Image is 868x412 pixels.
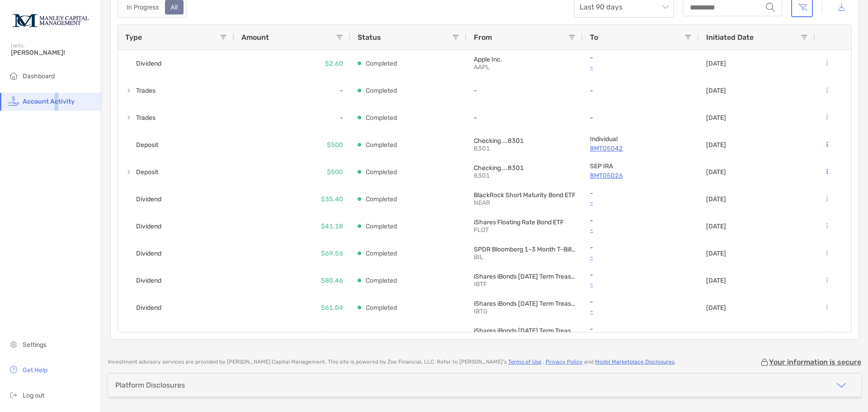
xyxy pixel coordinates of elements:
[125,33,142,42] span: Type
[11,4,90,36] img: Zoe Logo
[706,223,726,230] p: [DATE]
[8,389,19,400] img: logout icon
[590,306,692,317] a: -
[706,195,726,203] p: [DATE]
[590,170,692,181] a: 8MT05026
[590,197,692,208] a: -
[590,162,692,170] p: SEP IRA
[11,49,95,57] span: [PERSON_NAME]!
[590,114,692,122] p: -
[136,219,161,234] span: Dividend
[590,279,692,290] a: -
[706,60,726,67] p: [DATE]
[321,302,343,313] p: $61.04
[474,145,537,152] p: 8301
[706,250,726,257] p: [DATE]
[327,139,343,151] p: $500
[474,253,537,261] p: BIL
[8,364,19,375] img: get-help icon
[590,54,692,62] p: -
[166,1,183,14] div: All
[366,329,397,341] p: Completed
[136,56,161,71] span: Dividend
[358,33,381,42] span: Status
[474,300,576,308] p: iShares iBonds Dec 2026 Term Treasury ETF
[474,280,537,288] p: IBTF
[327,166,343,178] p: $500
[366,194,397,205] p: Completed
[366,85,397,96] p: Completed
[136,327,161,342] span: Dividend
[234,77,350,104] div: -
[108,359,676,365] p: Investment advisory services are provided by [PERSON_NAME] Capital Management . This site is powe...
[366,139,397,151] p: Completed
[321,194,343,205] p: $35.40
[590,244,692,251] p: -
[8,70,19,81] img: household icon
[234,104,350,131] div: -
[590,143,692,154] p: 8MT05042
[836,380,847,391] img: icon arrow
[590,251,692,263] a: -
[706,304,726,312] p: [DATE]
[590,87,692,95] p: -
[474,199,537,207] p: NEAR
[474,33,492,42] span: From
[706,141,726,149] p: [DATE]
[590,189,692,197] p: -
[706,331,726,339] p: [DATE]
[366,166,397,178] p: Completed
[136,110,156,125] span: Trades
[122,1,164,14] div: In Progress
[136,192,161,207] span: Dividend
[325,58,343,69] p: $2.60
[321,329,343,341] p: $42.19
[321,275,343,286] p: $80.46
[474,63,537,71] p: AAPL
[321,221,343,232] p: $41.18
[23,98,75,105] span: Account Activity
[474,308,537,315] p: IBTG
[366,275,397,286] p: Completed
[590,62,692,73] a: -
[474,191,576,199] p: BlackRock Short Maturity Bond ETF
[474,114,576,122] p: -
[766,3,775,12] img: input icon
[136,273,161,288] span: Dividend
[241,33,269,42] span: Amount
[706,277,726,284] p: [DATE]
[590,217,692,224] p: -
[590,224,692,236] a: -
[366,58,397,69] p: Completed
[474,172,537,180] p: 8301
[136,165,158,180] span: Deposit
[366,248,397,259] p: Completed
[590,135,692,143] p: Individual
[546,359,583,365] a: Privacy Policy
[706,33,754,42] span: Initiated Date
[136,300,161,315] span: Dividend
[706,114,726,122] p: [DATE]
[590,325,692,333] p: -
[136,137,158,152] span: Deposit
[136,246,161,261] span: Dividend
[474,327,576,335] p: iShares iBonds Dec 2027 Term Treasury ETF
[115,381,185,389] div: Platform Disclosures
[474,273,576,280] p: iShares iBonds Dec 2025 Term Treasury ETF
[474,246,576,253] p: SPDR Bloomberg 1-3 Month T-Bill ETF
[8,339,19,350] img: settings icon
[23,72,55,80] span: Dashboard
[474,56,576,63] p: Apple Inc.
[590,298,692,306] p: -
[706,87,726,95] p: [DATE]
[590,33,598,42] span: To
[590,271,692,279] p: -
[474,226,537,234] p: FLOT
[366,221,397,232] p: Completed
